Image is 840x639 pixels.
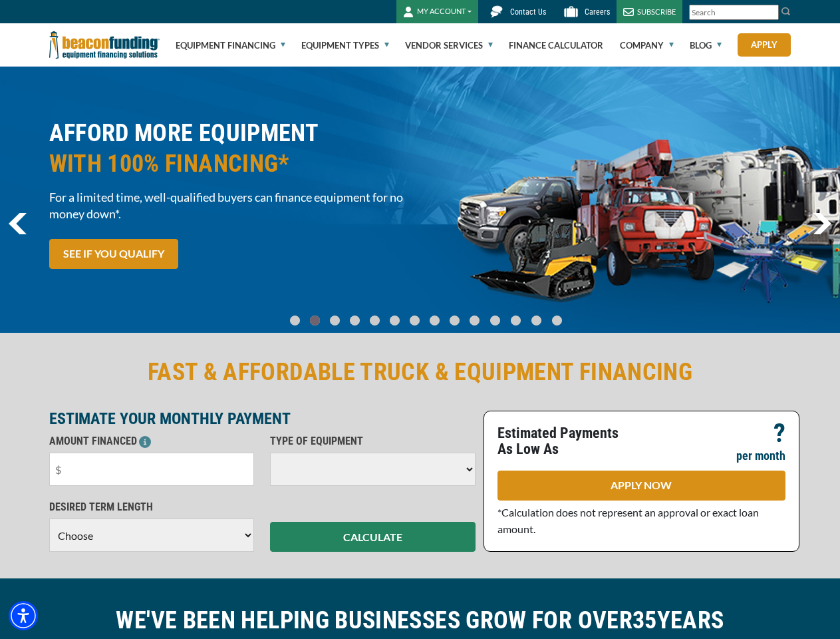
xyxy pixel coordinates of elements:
a: Clear search text [765,7,775,18]
a: Apply [738,33,791,57]
p: AMOUNT FINANCED [49,433,255,449]
span: WITH 100% FINANCING* [49,148,412,179]
img: Left Navigator [9,213,27,234]
a: Go To Slide 2 [327,315,343,326]
a: Go To Slide 10 [487,315,503,326]
a: Equipment Financing [176,24,285,67]
span: For a limited time, well-qualified buyers can finance equipment for no money down*. [49,189,412,222]
a: Vendor Services [405,24,493,67]
div: Accessibility Menu [9,601,38,630]
button: CALCULATE [270,522,476,552]
a: Company [620,24,674,67]
a: Go To Slide 12 [528,315,545,326]
a: Go To Slide 7 [427,315,443,326]
span: 35 [632,606,657,634]
span: *Calculation does not represent an approval or exact loan amount. [497,506,759,535]
img: Beacon Funding Corporation logo [49,23,160,67]
h2: AFFORD MORE EQUIPMENT [49,118,412,179]
p: Estimated Payments As Low As [497,425,634,457]
p: ? [773,425,785,441]
a: Go To Slide 13 [549,315,565,326]
a: Go To Slide 5 [387,315,403,326]
p: DESIRED TERM LENGTH [49,499,255,515]
p: per month [736,448,785,464]
a: Go To Slide 8 [447,315,463,326]
img: Search [781,6,791,17]
a: Equipment Types [301,24,389,67]
a: Go To Slide 1 [307,315,323,326]
a: Go To Slide 4 [367,315,383,326]
a: Go To Slide 11 [507,315,524,326]
p: TYPE OF EQUIPMENT [270,433,476,449]
a: Go To Slide 6 [407,315,423,326]
h2: FAST & AFFORDABLE TRUCK & EQUIPMENT FINANCING [49,357,791,387]
a: Go To Slide 3 [347,315,363,326]
input: Search [689,5,779,20]
input: $ [49,453,255,486]
span: Contact Us [510,7,546,17]
a: SEE IF YOU QUALIFY [49,239,178,269]
a: Go To Slide 0 [287,315,303,326]
a: Blog [690,24,722,67]
a: previous [9,213,27,234]
h2: WE'VE BEEN HELPING BUSINESSES GROW FOR OVER YEARS [49,605,791,636]
a: Finance Calculator [509,24,603,67]
span: Careers [585,7,610,17]
p: ESTIMATE YOUR MONTHLY PAYMENT [49,411,476,427]
img: Right Navigator [813,213,831,234]
a: APPLY NOW [497,471,785,501]
a: next [813,213,831,234]
a: Go To Slide 9 [467,315,483,326]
